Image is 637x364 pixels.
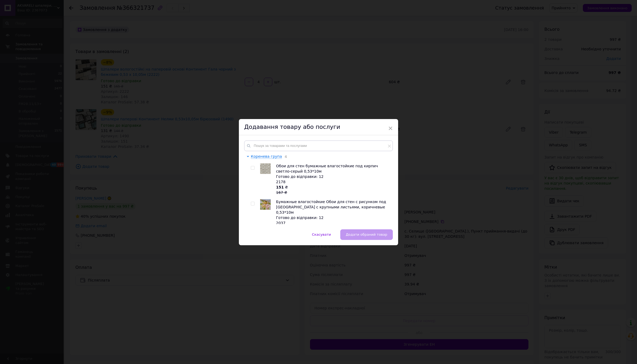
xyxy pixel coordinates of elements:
span: 4 [282,155,287,159]
span: × [388,124,393,133]
div: Додавання товару або послуги [239,119,398,135]
img: Обои для стен бумажные влагостойкие под кирпич светло-серый 0,53*10м [260,163,271,174]
span: 2178 [276,180,286,184]
span: 2037 [276,221,286,225]
span: Скасувати [312,233,331,236]
span: Коренева група [251,154,282,159]
input: Пошук за товарами та послугами [244,141,393,151]
span: Обои для стен бумажные влагостойкие под кирпич светло-серый 0,53*10м [276,164,378,173]
div: Готово до відправки: 12 [276,174,390,179]
button: Скасувати [306,229,336,240]
div: ₴ [276,185,390,195]
span: Бумажные влагостойкие Обои для стен с рисунком под [GEOGRAPHIC_DATA] с крупными листьями, коричне... [276,200,386,214]
img: Бумажные влагостойкие Обои для стен с рисунком под бамбук с крупными листьями, коричневые 0,53*10м [260,199,271,210]
b: 151 [276,185,284,189]
div: Готово до відправки: 12 [276,215,390,220]
span: 167 ₴ [276,190,287,195]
